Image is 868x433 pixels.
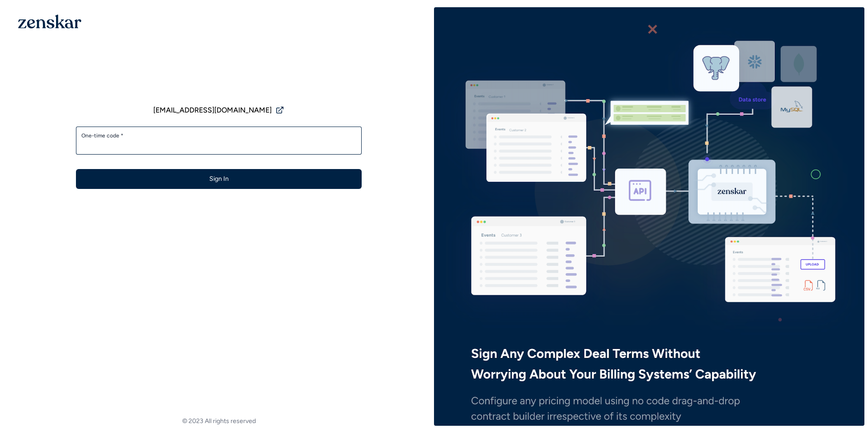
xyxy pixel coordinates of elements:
[18,14,81,28] img: 1OGAJ2xQqyY4LXKgY66KYq0eOWRCkrZdAb3gUhuVAqdWPZE9SRJmCz+oDMSn4zDLXe31Ii730ItAGKgCKgCCgCikA4Av8PJUP...
[76,169,362,189] button: Sign In
[153,105,272,116] span: [EMAIL_ADDRESS][DOMAIN_NAME]
[81,132,356,139] label: One-time code *
[4,417,434,426] footer: © 2023 All rights reserved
